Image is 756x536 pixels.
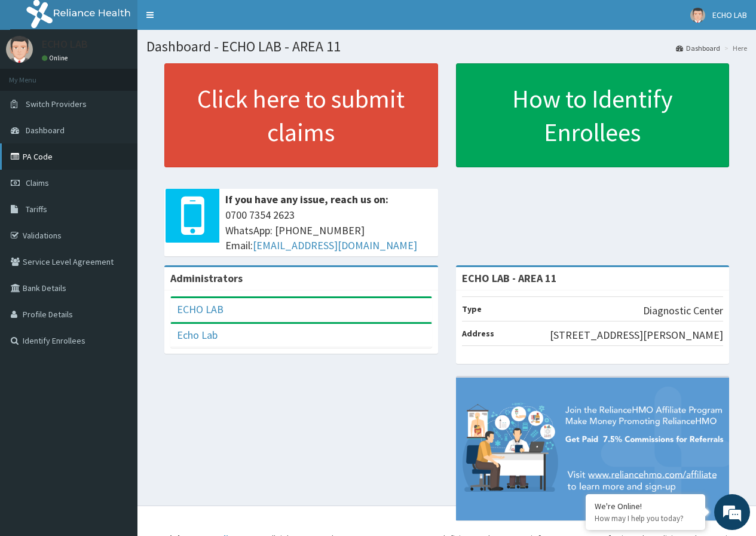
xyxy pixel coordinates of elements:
[643,303,723,318] p: Diagnostic Center
[225,192,388,206] b: If you have any issue, reach us on:
[253,238,417,252] a: [EMAIL_ADDRESS][DOMAIN_NAME]
[177,328,218,342] a: Echo Lab
[177,302,224,316] a: ECHO LAB
[26,204,47,215] span: Tariffs
[462,304,482,314] b: Type
[595,501,696,512] div: We're Online!
[146,39,747,54] h1: Dashboard - ECHO LAB - AREA 11
[26,125,65,136] span: Dashboard
[164,63,438,167] a: Click here to submit claims
[69,151,165,271] span: We're online!
[22,60,48,90] img: d_794563401_company_1708531726252_794563401
[6,326,228,368] textarea: Type your message and hit 'Enter'
[462,271,557,285] strong: ECHO LAB - AREA 11
[595,513,696,523] p: How may I help you today?
[26,177,49,188] span: Claims
[26,99,87,109] span: Switch Providers
[550,327,723,343] p: [STREET_ADDRESS][PERSON_NAME]
[690,8,705,23] img: User Image
[225,207,432,253] span: 0700 7354 2623 WhatsApp: [PHONE_NUMBER] Email:
[42,39,88,50] p: ECHO LAB
[456,378,730,520] img: provider-team-banner.png
[456,63,730,167] a: How to Identify Enrollees
[676,43,720,53] a: Dashboard
[170,271,243,285] b: Administrators
[6,36,33,63] img: User Image
[712,10,747,20] span: ECHO LAB
[721,43,747,53] li: Here
[462,328,494,339] b: Address
[62,67,201,82] div: Chat with us now
[196,6,225,35] div: Minimize live chat window
[42,54,71,62] a: Online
